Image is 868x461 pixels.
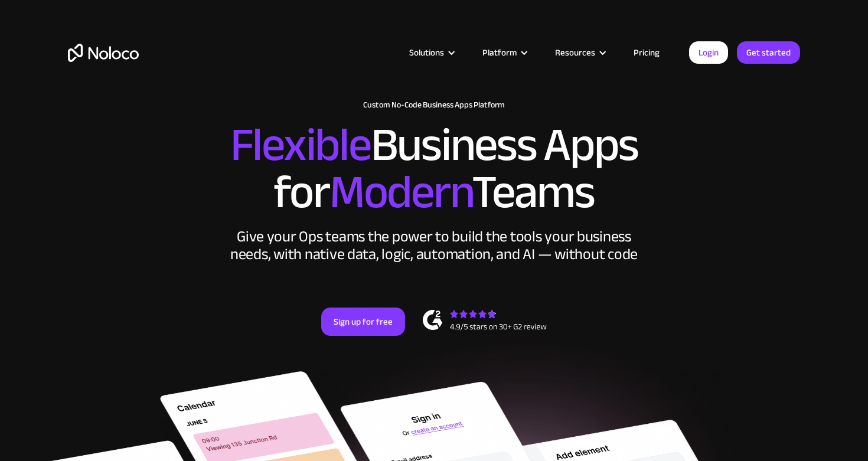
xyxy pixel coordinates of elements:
[68,122,800,216] h2: Business Apps for Teams
[468,45,540,60] div: Platform
[555,45,595,60] div: Resources
[68,44,139,62] a: home
[409,45,444,60] div: Solutions
[619,45,674,60] a: Pricing
[230,101,371,189] span: Flexible
[394,45,468,60] div: Solutions
[321,308,405,336] a: Sign up for free
[737,41,800,64] a: Get started
[227,228,641,263] div: Give your Ops teams the power to build the tools your business needs, with native data, logic, au...
[482,45,517,60] div: Platform
[329,148,472,236] span: Modern
[689,41,728,64] a: Login
[540,45,619,60] div: Resources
